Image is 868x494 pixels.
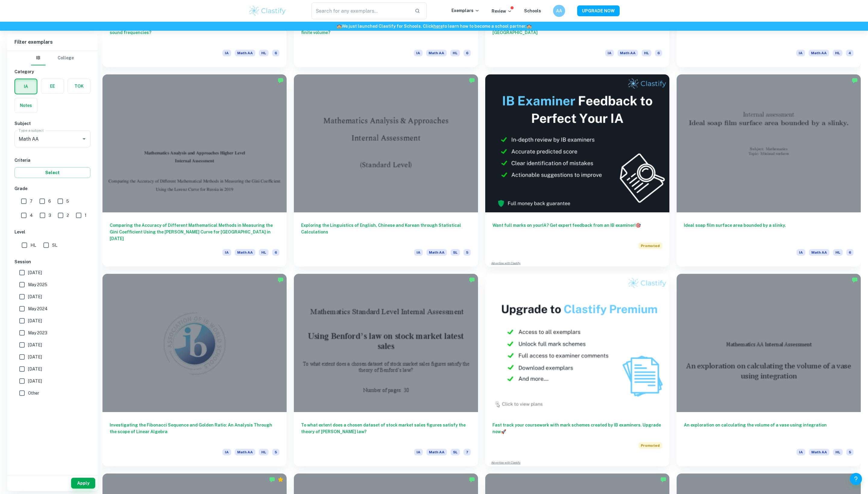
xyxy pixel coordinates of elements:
span: 6 [846,249,854,256]
h6: Grade [14,185,90,192]
span: 3 [49,212,51,219]
input: Search for any exemplars... [311,2,410,19]
span: 1 [85,212,86,219]
h6: How does rate of audio decay due to distance from the source vary with different sound frequencies? [110,23,279,42]
a: Want full marks on yourIA? Get expert feedback from an IB examiner!PromotedAdvertise with Clastify [485,74,669,267]
a: Exploring the Linguistics of English, Chinese and Korean through Statistical CalculationsIAMath A... [294,74,478,267]
img: Marked [278,277,284,283]
span: 7 [30,198,33,205]
div: Filter type choice [31,51,74,65]
button: UPGRADE NOW [577,5,620,16]
span: 6 [464,50,471,56]
h6: Want full marks on your IA ? Get expert feedback from an IB examiner! [492,222,662,235]
img: Marked [469,277,475,283]
img: Marked [852,277,858,283]
h6: We just launched Clastify for Schools. Click to learn how to become a school partner. [1,23,867,30]
span: Math AA [426,249,447,256]
h6: Exploring the Linguistics of English, Chinese and Korean through Statistical Calculations [301,222,471,242]
span: SL [52,242,57,249]
label: Type a subject [19,128,44,133]
h6: Subject [14,120,90,127]
span: 5 [846,449,854,455]
span: May 2024 [28,305,48,312]
p: Exemplars [451,7,480,14]
span: 🎯 [636,223,641,228]
img: Marked [469,77,475,83]
span: 7 [464,449,471,455]
span: 2 [67,212,69,219]
span: 4 [846,50,854,56]
h6: Fast track your coursework with mark schemes created by IB examiners. Upgrade now [492,422,662,435]
span: Promoted [638,242,662,249]
h6: Filter exemplars [7,34,98,51]
img: Marked [278,77,284,83]
span: IA [414,50,423,56]
span: [DATE] [28,317,42,324]
span: HL [833,449,843,455]
span: 🏫 [337,24,342,29]
span: HL [30,242,36,249]
span: Math AA [426,449,447,455]
span: Promoted [638,442,662,449]
span: Math AA [809,449,829,455]
p: Review [492,8,512,14]
span: 🚀 [501,429,506,434]
img: Thumbnail [485,274,669,412]
span: [DATE] [28,293,42,300]
button: IB [31,51,46,65]
span: HL [642,50,651,56]
span: [DATE] [28,378,42,384]
button: Help and Feedback [850,473,862,485]
a: Comparing the Accuracy of Different Mathematical Methods in Measuring the Gini Coefficient Using ... [102,74,287,267]
img: Clastify logo [248,5,287,17]
span: SL [451,249,460,256]
a: Schools [524,8,541,13]
span: May 2025 [28,281,47,288]
span: 6 [48,198,51,205]
span: HL [259,449,269,455]
span: Math AA [618,50,638,56]
a: Ideal soap film surface area bounded by a slinky.IAMath AAHL6 [677,74,861,267]
img: Marked [660,477,666,483]
span: May 2023 [28,330,47,336]
div: Premium [278,477,284,483]
img: Marked [269,477,275,483]
h6: Session [14,258,90,265]
button: AA [553,5,565,17]
span: Math AA [235,50,255,56]
button: Open [80,135,88,143]
span: SL [451,449,460,455]
span: IA [414,449,423,455]
h6: Category [14,68,90,75]
span: [DATE] [28,354,42,360]
button: TOK [68,79,90,93]
h6: Modeling the chess piece (Queen), using polynomial interpolation and calculus. [684,23,854,42]
h6: How can [PERSON_NAME] [PERSON_NAME] have an infinite surface area, but finite volume? [301,23,471,42]
span: HL [833,249,843,256]
span: HL [259,249,269,256]
span: IA [222,249,231,256]
span: [DATE] [28,269,42,276]
span: IA [222,449,231,455]
button: Select [14,167,90,178]
a: To what extent does a chosen dataset of stock market sales figures satisfy the theory of [PERSON_... [294,274,478,466]
span: 5 [66,198,69,205]
span: HL [833,50,842,56]
h6: Criteria [14,157,90,164]
span: 6 [655,50,662,56]
h6: Ideal soap film surface area bounded by a slinky. [684,222,854,242]
span: Math AA [235,249,255,256]
button: Apply [71,478,95,489]
button: IA [15,79,37,94]
span: 🏫 [527,24,532,29]
a: An exploration on calculating the volume of a vase using integrationIAMath AAHL5 [677,274,861,466]
span: Math AA [809,249,829,256]
button: EE [41,79,64,93]
button: College [58,51,74,65]
span: 5 [272,449,279,455]
img: Thumbnail [485,74,669,212]
span: 6 [272,249,279,256]
span: 6 [272,50,279,56]
span: IA [797,249,805,256]
h6: Investigating the Fibonacci Sequence and Golden Ratio: An Analysis Through the scope of Linear Al... [110,422,279,442]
